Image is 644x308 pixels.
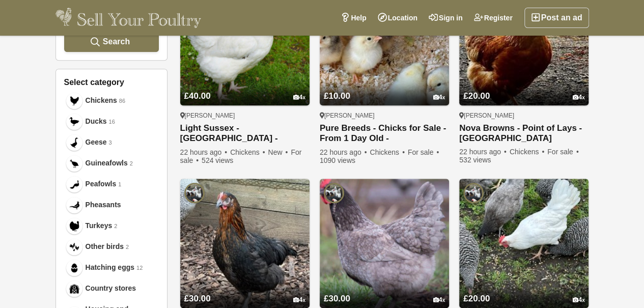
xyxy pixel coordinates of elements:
[86,95,117,106] span: Chickens
[180,123,310,144] a: Light Sussex - [GEOGRAPHIC_DATA] - [GEOGRAPHIC_DATA]
[180,179,310,308] img: Black Rock - 19-20 weeks old - Point of Lay
[320,156,355,164] span: 1090 views
[573,94,585,101] div: 4
[320,148,368,156] span: 22 hours ago
[459,156,491,164] span: 532 views
[423,8,468,28] a: Sign in
[433,296,445,304] div: 4
[459,111,589,120] div: [PERSON_NAME]
[69,284,79,294] img: Country stores
[118,180,121,189] em: 1
[119,97,125,105] em: 86
[459,148,508,156] span: 22 hours ago
[324,294,350,303] span: £30.00
[86,179,117,189] span: Peafowls
[86,158,128,169] span: Guineafowls
[69,179,79,189] img: Peafowls
[180,148,302,164] span: For sale
[55,8,202,28] img: Sell Your Poultry
[293,296,305,304] div: 4
[268,148,289,156] span: New
[69,96,79,106] img: Chickens
[408,148,440,156] span: For sale
[459,72,589,105] a: £20.00 4
[370,148,406,156] span: Chickens
[372,8,423,28] a: Location
[126,243,129,251] em: 2
[320,111,449,120] div: [PERSON_NAME]
[64,278,159,299] a: Country stores Country stores
[69,221,79,231] img: Turkeys
[69,117,79,127] img: Ducks
[180,72,310,105] a: £40.00 4
[64,111,159,132] a: Ducks Ducks 16
[547,148,579,156] span: For sale
[463,91,490,101] span: £20.00
[64,32,159,52] button: Search
[230,148,266,156] span: Chickens
[114,222,117,231] em: 2
[335,8,372,28] a: Help
[64,215,159,236] a: Turkeys Turkeys 2
[468,8,518,28] a: Register
[69,263,79,273] img: Hatching eggs
[86,262,134,273] span: Hatching eggs
[459,274,589,308] a: £20.00 4
[86,241,124,252] span: Other birds
[510,148,546,156] span: Chickens
[320,179,449,308] img: Bluebells - Point of Lays - Lancashire
[320,72,449,105] a: £10.00 4
[184,91,211,101] span: £40.00
[86,137,107,148] span: Geese
[180,274,310,308] a: £30.00 4
[202,156,233,164] span: 524 views
[69,200,79,210] img: Pheasants
[573,296,585,304] div: 4
[86,116,107,127] span: Ducks
[459,123,589,144] a: Nova Browns - Point of Lays - [GEOGRAPHIC_DATA]
[293,94,305,101] div: 4
[320,274,449,308] a: £30.00 4
[459,179,589,308] img: White Leghorns - Point of Lays - Lancashire
[103,37,130,46] span: Search
[69,242,79,252] img: Other birds
[86,220,113,231] span: Turkeys
[433,94,445,101] div: 4
[64,257,159,278] a: Hatching eggs Hatching eggs 12
[69,137,79,148] img: Geese
[463,294,490,303] span: £20.00
[180,148,229,156] span: 22 hours ago
[64,90,159,111] a: Chickens Chickens 86
[64,153,159,174] a: Guineafowls Guineafowls 2
[324,183,344,203] img: Pilling Poultry
[180,111,310,120] div: [PERSON_NAME]
[86,200,121,210] span: Pheasants
[463,183,484,203] img: Pilling Poultry
[109,138,112,147] em: 3
[64,77,159,87] h3: Select category
[184,183,205,203] img: Pilling Poultry
[86,283,136,294] span: Country stores
[64,174,159,194] a: Peafowls Peafowls 1
[320,123,449,144] a: Pure Breeds - Chicks for Sale - From 1 Day Old - [GEOGRAPHIC_DATA]
[64,194,159,215] a: Pheasants Pheasants
[69,158,79,169] img: Guineafowls
[109,118,115,126] em: 16
[64,132,159,153] a: Geese Geese 3
[524,8,589,28] a: Post an ad
[130,159,133,168] em: 2
[324,91,350,101] span: £10.00
[64,236,159,257] a: Other birds Other birds 2
[184,294,211,303] span: £30.00
[136,264,143,272] em: 12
